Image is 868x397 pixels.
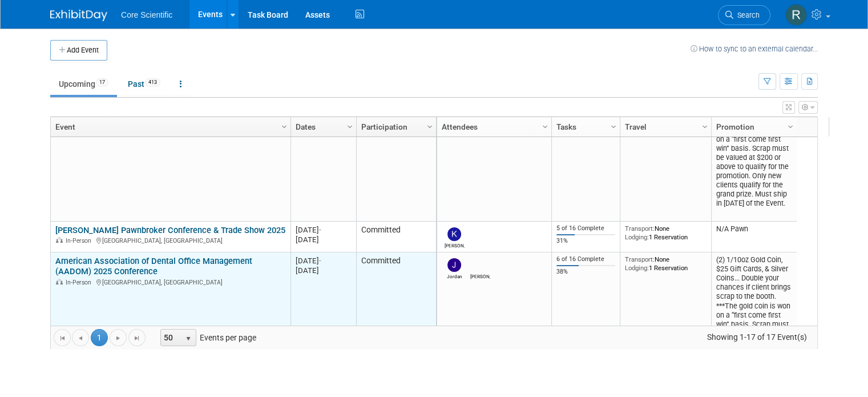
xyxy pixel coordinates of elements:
[55,256,252,277] a: American Association of Dental Office Management (AADOM) 2025 Conference
[609,122,618,131] span: Column Settings
[54,329,71,346] a: Go to the first page
[50,10,107,21] img: ExhibitDay
[356,77,436,222] td: Committed
[296,266,351,275] div: [DATE]
[356,222,436,252] td: Committed
[55,235,285,245] div: [GEOGRAPHIC_DATA], [GEOGRAPHIC_DATA]
[716,117,789,137] a: Promotion
[625,233,649,241] span: Lodging:
[55,117,283,137] a: Event
[132,334,142,343] span: Go to the last page
[145,78,160,87] span: 413
[66,237,95,244] span: In-Person
[625,255,655,263] span: Transport:
[556,224,616,232] div: 5 of 16 Complete
[556,268,616,276] div: 38%
[91,329,108,346] span: 1
[66,279,95,286] span: In-Person
[785,4,807,26] img: Rachel Wolff
[161,330,180,346] span: 50
[76,334,85,343] span: Go to the previous page
[718,5,770,25] a: Search
[691,45,818,53] a: How to sync to an external calendar...
[625,255,707,272] div: None 1 Reservation
[361,117,429,137] a: Participation
[72,329,89,346] a: Go to the previous page
[785,117,797,134] a: Column Settings
[711,222,797,252] td: N/A Pawn
[625,264,649,272] span: Lodging:
[278,117,291,134] a: Column Settings
[425,122,434,131] span: Column Settings
[696,329,817,345] span: Showing 1-17 of 17 Event(s)
[319,256,321,265] span: -
[442,117,544,137] a: Attendees
[424,117,437,134] a: Column Settings
[55,277,285,287] div: [GEOGRAPHIC_DATA], [GEOGRAPHIC_DATA]
[447,258,461,272] img: Jordan McCullough
[146,329,268,346] span: Events per page
[608,117,620,134] a: Column Settings
[128,329,146,346] a: Go to the last page
[556,255,616,263] div: 6 of 16 Complete
[470,272,490,279] div: Morgan Khan
[114,334,123,343] span: Go to the next page
[110,329,127,346] a: Go to the next page
[280,122,289,131] span: Column Settings
[55,225,285,235] a: [PERSON_NAME] Pawnbroker Conference & Trade Show 2025
[540,122,550,131] span: Column Settings
[625,224,655,232] span: Transport:
[96,78,108,87] span: 17
[786,122,795,131] span: Column Settings
[184,334,193,343] span: select
[56,279,63,284] img: In-Person Event
[700,122,709,131] span: Column Settings
[121,10,172,19] span: Core Scientific
[556,117,612,137] a: Tasks
[344,117,357,134] a: Column Settings
[56,237,63,243] img: In-Person Event
[50,40,107,61] button: Add Event
[296,256,351,266] div: [DATE]
[296,117,349,137] a: Dates
[447,227,461,241] img: Kim Kahlmorgan
[58,334,67,343] span: Go to the first page
[50,73,117,95] a: Upcoming17
[733,11,760,19] span: Search
[445,241,465,248] div: Kim Kahlmorgan
[473,258,487,272] img: Morgan Khan
[625,117,704,137] a: Travel
[711,77,797,222] td: (1) 1/10oz Gold Coin, $25 Gift Cards, & Silver Coins... Double your chances if client brings scra...
[319,226,321,234] span: -
[296,225,351,235] div: [DATE]
[119,73,169,95] a: Past413
[539,117,552,134] a: Column Settings
[445,272,465,279] div: Jordan McCullough
[556,237,616,245] div: 31%
[699,117,712,134] a: Column Settings
[345,122,354,131] span: Column Settings
[625,224,707,241] div: None 1 Reservation
[296,235,351,244] div: [DATE]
